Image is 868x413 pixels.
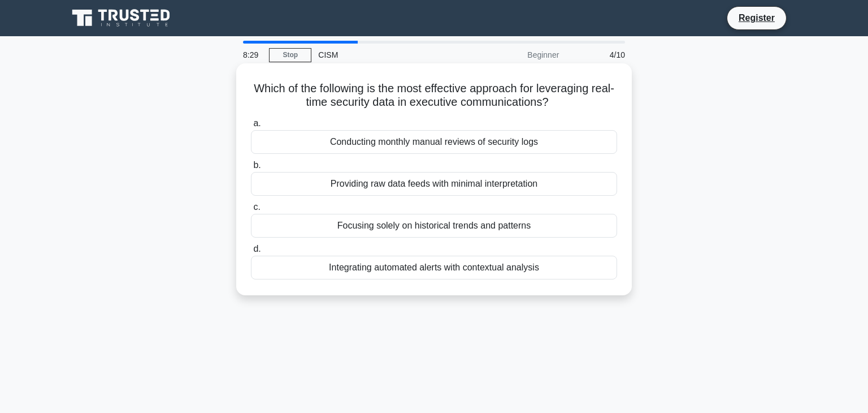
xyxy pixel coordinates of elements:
a: Register [732,11,782,25]
span: c. [253,202,260,212]
div: Beginner [467,44,566,66]
span: d. [253,244,261,253]
div: Focusing solely on historical trends and patterns [251,214,617,238]
span: a. [253,118,261,128]
div: 4/10 [566,44,632,66]
div: Conducting monthly manual reviews of security logs [251,130,617,154]
a: Stop [269,48,311,62]
h5: Which of the following is the most effective approach for leveraging real-time security data in e... [250,81,618,110]
div: 8:29 [236,44,269,66]
div: Integrating automated alerts with contextual analysis [251,256,617,279]
span: b. [253,160,261,170]
div: Providing raw data feeds with minimal interpretation [251,172,617,196]
div: CISM [311,44,467,66]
